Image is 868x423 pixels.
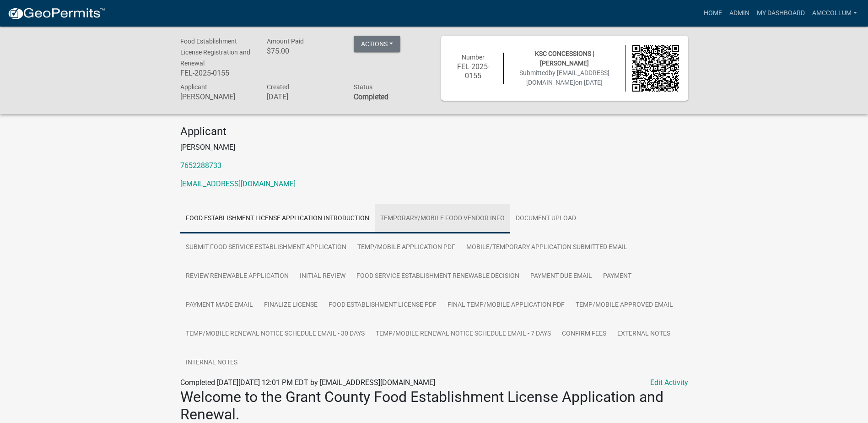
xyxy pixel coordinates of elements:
[354,92,388,101] strong: Completed
[461,233,633,262] a: Mobile/Temporary Application Submitted Email
[612,320,676,349] a: External Notes
[180,83,207,91] span: Applicant
[180,320,370,349] a: Temp/Mobile Renewal Notice Schedule Email - 30 Days
[809,5,861,22] a: amccollum
[519,69,609,86] span: Submitted on [DATE]
[462,54,485,61] span: Number
[632,45,679,92] img: QR code
[351,262,525,291] a: Food Service Establishment Renewable Decision
[259,291,323,320] a: Finalize License
[442,291,570,320] a: Final Temp/Mobile Application PDF
[375,204,510,233] a: Temporary/Mobile Food Vendor Info
[570,291,679,320] a: Temp/Mobile Approved Email
[598,262,637,291] a: Payment
[180,378,435,387] span: Completed [DATE][DATE] 12:01 PM EDT by [EMAIL_ADDRESS][DOMAIN_NAME]
[753,5,809,22] a: My Dashboard
[535,50,594,67] span: KSC CONCESSIONS | [PERSON_NAME]
[370,320,556,349] a: Temp/Mobile Renewal Notice Schedule Email - 7 Days
[180,142,688,153] p: [PERSON_NAME]
[352,233,461,262] a: Temp/Mobile Application PDF
[354,83,372,91] span: Status
[267,92,340,101] h6: [DATE]
[180,92,253,101] h6: [PERSON_NAME]
[323,291,442,320] a: Food Establishment License PDF
[267,47,340,55] h6: $75.00
[180,161,221,170] a: 7652288733
[180,233,352,262] a: Submit Food Service Establishment Application
[180,291,259,320] a: Payment made Email
[180,179,296,188] a: [EMAIL_ADDRESS][DOMAIN_NAME]
[354,36,400,52] button: Actions
[180,204,375,233] a: Food Establishment License Application Introduction
[180,348,243,378] a: Internal Notes
[700,5,726,22] a: Home
[267,83,289,91] span: Created
[525,262,598,291] a: Payment Due Email
[650,377,688,388] a: Edit Activity
[510,204,582,233] a: Document Upload
[180,262,294,291] a: Review Renewable Application
[526,69,609,86] span: by [EMAIL_ADDRESS][DOMAIN_NAME]
[180,38,250,67] span: Food Establishment License Registration and Renewal
[180,125,688,138] h4: Applicant
[450,62,497,80] h6: FEL-2025-0155
[726,5,753,22] a: Admin
[556,320,612,349] a: Confirm Fees
[180,69,253,77] h6: FEL-2025-0155
[267,38,304,45] span: Amount Paid
[294,262,351,291] a: Initial Review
